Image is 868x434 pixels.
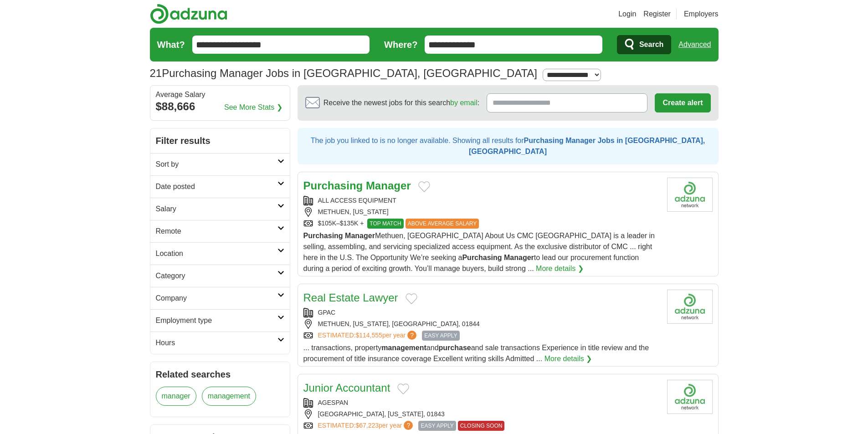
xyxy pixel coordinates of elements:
h2: Sort by [156,159,277,170]
span: Receive the newest jobs for this search : [324,97,479,108]
span: ? [404,421,413,430]
a: Employment type [150,309,290,332]
a: Real Estate Lawyer [303,291,398,304]
a: Company [150,287,290,309]
label: What? [157,38,185,51]
a: Date posted [150,175,290,198]
button: Add to favorite jobs [418,181,430,192]
strong: Manager [366,179,411,192]
span: CLOSING SOON [458,421,505,431]
a: Junior Accountant [303,382,390,394]
button: Add to favorite jobs [406,293,417,304]
h2: Category [156,271,277,281]
span: Methuen, [GEOGRAPHIC_DATA] About Us CMC [GEOGRAPHIC_DATA] is a leader in selling, assembling, and... [303,232,655,272]
div: $105K–$135K + [303,219,660,229]
img: Company logo [667,290,713,324]
a: management [202,387,256,406]
h2: Remote [156,226,277,237]
img: Company logo [667,178,713,212]
button: Search [617,35,671,54]
a: manager [156,387,196,406]
a: More details ❯ [536,263,584,274]
div: ALL ACCESS EQUIPMENT [303,196,660,205]
span: Search [639,36,663,54]
a: by email [450,99,478,107]
a: See More Stats ❯ [224,102,282,113]
a: ESTIMATED:$114,555per year? [318,331,419,341]
div: Average Salary [156,91,284,98]
span: EASY APPLY [422,331,459,341]
a: Remote [150,220,290,242]
h2: Filter results [150,128,290,153]
a: Advanced [678,36,711,54]
strong: Purchasing [303,232,343,240]
div: AGESPAN [303,398,660,408]
strong: management [381,344,426,352]
a: Hours [150,332,290,354]
strong: Manager [504,254,534,261]
img: Adzuna logo [150,4,227,24]
h2: Related searches [156,368,284,381]
h2: Company [156,293,277,304]
a: Sort by [150,153,290,175]
h2: Location [156,248,277,259]
div: METHUEN, [US_STATE] [303,207,660,217]
label: Where? [384,38,417,51]
h2: Employment type [156,315,277,326]
div: [GEOGRAPHIC_DATA], [US_STATE], 01843 [303,409,660,419]
h2: Date posted [156,181,277,192]
div: $88,666 [156,98,284,115]
span: TOP MATCH [367,219,403,229]
span: $67,223 [355,422,379,429]
span: EASY APPLY [418,421,456,431]
a: ESTIMATED:$67,223per year? [318,421,415,431]
h1: Purchasing Manager Jobs in [GEOGRAPHIC_DATA], [GEOGRAPHIC_DATA] [150,67,538,79]
strong: purchase [439,344,471,352]
span: $114,555 [355,332,382,339]
a: Location [150,242,290,265]
strong: Purchasing [303,179,363,192]
img: Company logo [667,380,713,414]
a: Register [643,9,671,20]
button: Add to favorite jobs [397,383,409,394]
a: Login [618,9,636,20]
div: The job you linked to is no longer available. Showing all results for [298,128,719,164]
a: Category [150,265,290,287]
div: GPAC [303,308,660,317]
a: Purchasing Manager [303,179,411,192]
h2: Hours [156,337,277,348]
h2: Salary [156,204,277,214]
a: More details ❯ [544,353,592,364]
a: Salary [150,198,290,220]
button: Create alert [655,93,710,112]
span: ... transactions, property and and sale transactions Experience in title review and the procureme... [303,344,649,363]
span: ABOVE AVERAGE SALARY [406,219,479,229]
div: METHUEN, [US_STATE], [GEOGRAPHIC_DATA], 01844 [303,319,660,329]
a: Employers [684,9,719,20]
span: ? [407,331,416,340]
strong: Purchasing Manager Jobs in [GEOGRAPHIC_DATA], [GEOGRAPHIC_DATA] [469,137,705,155]
strong: Manager [345,232,375,240]
span: 21 [150,65,162,82]
strong: Purchasing [462,254,502,261]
